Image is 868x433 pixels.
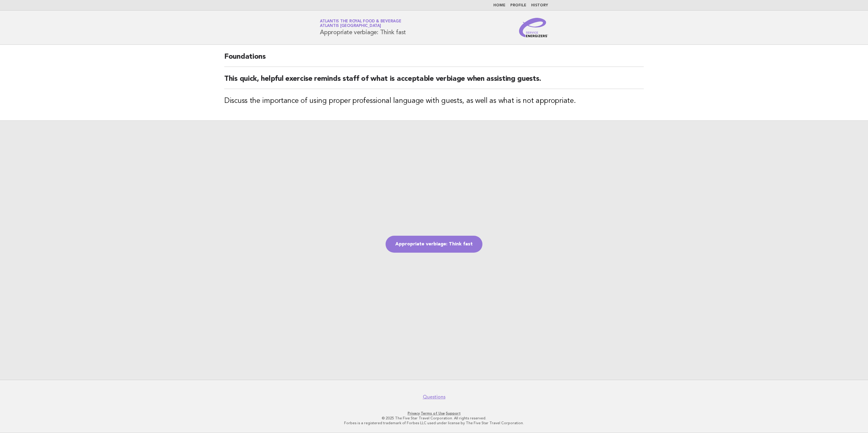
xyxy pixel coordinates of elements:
[423,394,446,400] a: Questions
[531,4,548,7] a: History
[446,411,461,415] a: Support
[408,411,420,415] a: Privacy
[519,18,548,37] img: Service Energizers
[510,4,526,7] a: Profile
[224,52,644,67] h2: Foundations
[249,421,619,425] p: Forbes is a registered trademark of Forbes LLC used under license by The Five Star Travel Corpora...
[386,236,482,253] a: Appropriate verbiage: Think fast
[320,24,381,28] span: Atlantis [GEOGRAPHIC_DATA]
[224,74,644,89] h2: This quick, helpful exercise reminds staff of what is acceptable verbiage when assisting guests.
[224,96,644,106] h3: Discuss the importance of using proper professional language with guests, as well as what is not ...
[249,416,619,421] p: © 2025 The Five Star Travel Corporation. All rights reserved.
[421,411,445,415] a: Terms of Use
[320,20,406,35] h1: Appropriate verbiage: Think fast
[320,19,401,28] a: Atlantis the Royal Food & BeverageAtlantis [GEOGRAPHIC_DATA]
[493,4,505,7] a: Home
[249,411,619,416] p: · ·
